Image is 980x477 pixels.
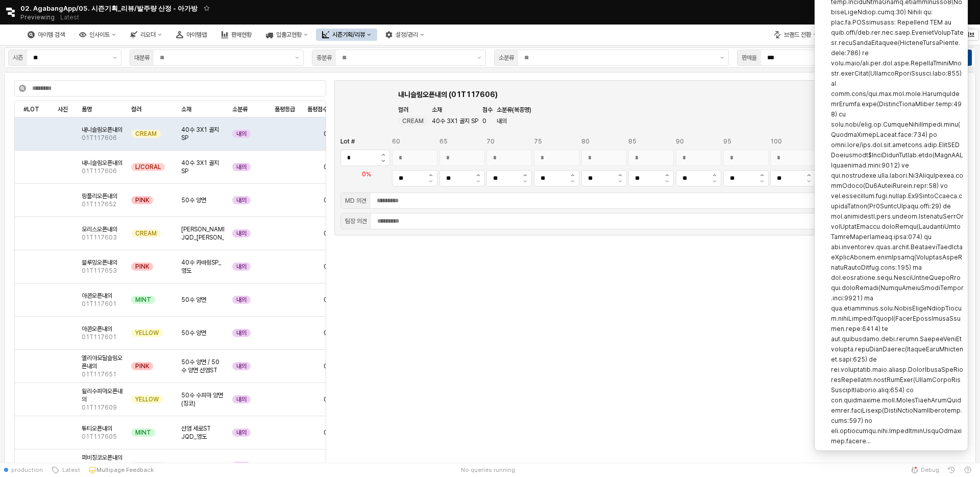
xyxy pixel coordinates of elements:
span: 0 [324,329,328,337]
span: 50수 양면 [181,329,206,337]
span: Debug [921,466,939,474]
button: Latest [47,463,84,477]
span: 0 [324,130,328,138]
button: 브랜드 전환 [768,29,823,41]
span: 윌리수피마오픈내의 [82,387,123,403]
span: CREAM [135,229,157,237]
span: 소재 [181,105,191,113]
span: 아콘오픈내의 [82,325,112,333]
span: Latest [59,466,80,474]
button: 시즌기획/리뷰 [316,29,377,41]
span: 내의 [236,163,247,171]
div: 판매현황 [215,29,258,41]
span: No queries running [461,466,515,474]
button: 인사이트 [73,29,122,41]
span: 컬러 [398,106,408,113]
span: PINK [135,196,149,204]
div: 아이템맵 [170,29,213,41]
div: 아이템맵 [186,31,207,38]
button: 증가 [614,171,626,179]
span: CREAM [402,116,424,126]
button: 입출고현황 [260,29,314,41]
span: Lot # [340,138,355,145]
span: 70 [486,138,495,145]
span: 내의 [236,229,247,237]
div: 판매현황 [231,31,252,38]
span: 0 [324,163,328,171]
button: 리오더 [124,29,168,41]
button: 아이템 검색 [21,29,71,41]
div: 소분류 [499,53,514,63]
span: PINK [135,263,149,271]
span: 50수 양면 [181,196,206,204]
span: 0 [324,296,328,304]
span: 내니슬림오픈내의 [82,159,122,167]
div: 입출고현황 [276,31,302,38]
span: production [11,466,43,474]
button: History [943,463,960,477]
span: YELLOW [135,395,159,403]
span: #LOT [23,105,39,113]
p: Latest [60,13,79,21]
span: 소분류(복종명) [497,106,531,113]
p: 0% [345,170,388,179]
button: Debug [906,463,943,477]
span: 0 [324,196,328,204]
span: 65 [439,138,448,145]
span: 0 [324,362,328,370]
span: 02. AgabangApp/05. 시즌기획_리뷰/발주량 산정 - 아가방 [20,3,198,13]
div: Previewing Latest [20,10,85,25]
span: L/CORAL [135,163,161,171]
span: 40수 3X1 골지 SP [181,126,224,142]
span: CREAM [135,130,157,138]
h6: 내니슬림오픈내의 (01T117606) [398,90,850,99]
span: 40수 3X1 골지 SP [432,116,478,126]
span: 01T117606 [82,167,117,175]
span: 75 [534,138,542,145]
button: 제안 사항 표시 [109,50,121,65]
span: 내니슬림오픈내의 [82,126,122,134]
span: 링플리오픈내의 [82,192,117,200]
span: 튜티오픈내의 [82,424,112,433]
span: 50수 양면 / 50수 양면 선염ST [181,358,224,374]
button: 제안 사항 표시 [473,50,485,65]
span: 내의 [236,462,247,470]
span: 내의 [236,296,247,304]
button: 증가 [660,171,673,179]
span: 내의 [236,263,247,271]
span: 사진 [58,105,68,113]
span: MINT [135,296,151,304]
span: 품평등급 [275,105,295,113]
div: 인사이트 [89,31,110,38]
span: 60 [392,138,400,145]
button: 증가 [755,171,768,179]
span: 컬러 [131,105,141,113]
button: 증가 [802,171,815,179]
div: 설정/관리 [396,31,418,38]
span: 0 [324,428,328,437]
span: 품명 [82,105,92,113]
span: 모리스오픈내의 [82,225,117,233]
div: MD 의견 [345,196,366,206]
button: 제안 사항 표시 [291,50,303,65]
span: 90 [676,138,684,145]
span: 엘리아모달슬림오픈내의 [82,354,123,370]
span: 01T117601 [82,333,116,341]
span: 80 [581,138,590,145]
span: O/WHITE [135,462,162,470]
div: 판매율 [742,53,757,63]
span: 내의 [236,196,247,204]
span: 내의 [497,116,507,126]
button: 증가 [424,171,437,179]
div: 아이템 검색 [38,31,65,38]
span: 내의 [236,395,247,403]
span: [PERSON_NAME] JQD_[PERSON_NAME] [181,225,224,242]
div: 시즌 [13,53,23,63]
div: 리오더 [140,31,156,38]
button: Multipage Feedback [84,463,158,477]
span: 50수 수피마 양면 (징코) [181,391,224,408]
button: Lot # 증가 [377,150,389,158]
